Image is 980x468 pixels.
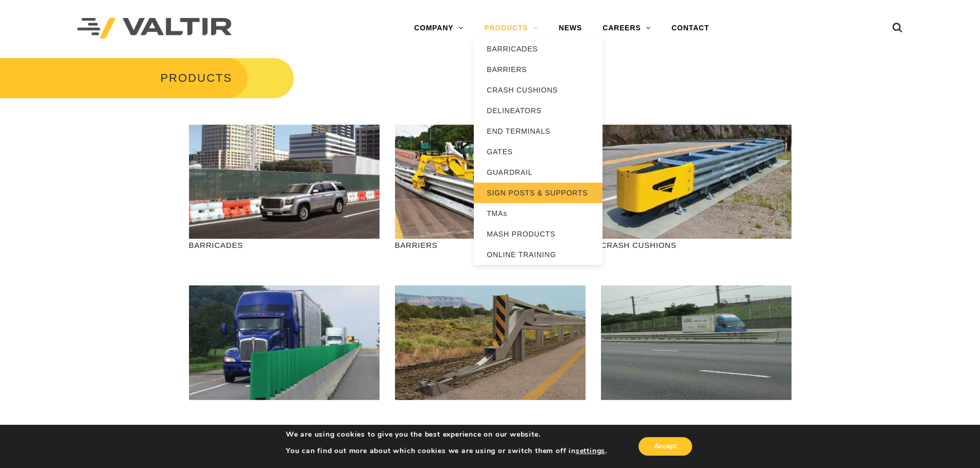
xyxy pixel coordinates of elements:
a: MASH PRODUCTS [474,224,603,244]
a: DELINEATORS [474,100,603,121]
a: TMAs [474,203,603,224]
a: CRASH CUSHIONS [474,80,603,100]
button: Accept [639,437,692,456]
a: CAREERS [592,18,661,39]
a: END TERMINALS [474,121,603,141]
a: NEWS [548,18,592,39]
p: We are using cookies to give you the best experience on our website. [286,430,607,439]
img: Valtir [77,18,232,39]
p: You can find out more about which cookies we are using or switch them off in . [286,446,607,456]
a: PRODUCTS [474,18,548,39]
p: BARRICADES [189,239,380,251]
a: GATES [474,141,603,162]
a: BARRIERS [474,59,603,80]
p: CRASH CUSHIONS [601,239,792,251]
button: settings [576,446,605,456]
a: BARRICADES [474,39,603,59]
a: SIGN POSTS & SUPPORTS [474,183,603,203]
a: COMPANY [404,18,474,39]
a: ONLINE TRAINING [474,244,603,265]
p: BARRIERS [395,239,586,251]
a: GUARDRAIL [474,162,603,183]
a: CONTACT [661,18,719,39]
